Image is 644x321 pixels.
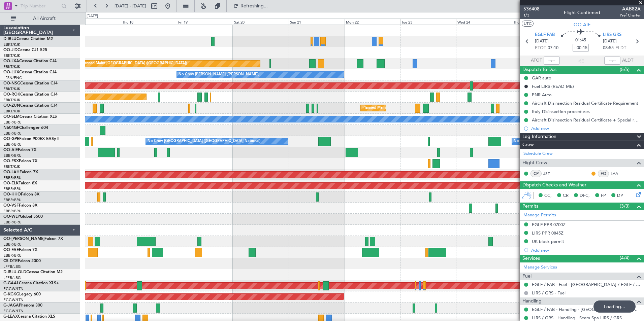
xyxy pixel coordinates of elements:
a: OO-ELKFalcon 8X [3,181,37,185]
a: N604GFChallenger 604 [3,126,48,130]
span: DP [617,192,623,199]
div: Fuel LIRS (READ ME) [532,83,574,89]
a: OO-GPEFalcon 900EX EASy II [3,137,59,141]
div: Thu 18 [121,19,177,25]
span: G-KGKG [3,292,19,296]
div: Mon 22 [345,19,400,25]
a: OO-VSFFalcon 8X [3,204,37,208]
span: CS-DTR [3,259,18,263]
a: EBBR/BRU [3,142,22,147]
span: All Aircraft [18,16,71,21]
span: [DATE] [603,38,617,45]
button: All Aircraft [7,13,73,24]
div: Thu 25 [512,19,568,25]
span: OO-ZUN [3,104,20,108]
span: EGLF FAB [535,32,555,38]
div: Flight Confirmed [564,9,600,16]
a: EBBR/BRU [3,242,22,247]
div: [DATE] [87,13,98,19]
a: EBBR/BRU [3,131,22,136]
a: OO-LUXCessna Citation CJ4 [3,70,57,74]
span: Fuel [522,273,532,280]
button: UTC [522,21,534,27]
div: Tue 23 [400,19,456,25]
span: (5/5) [620,66,630,73]
a: OO-[PERSON_NAME]Falcon 7X [3,237,63,241]
span: D-IBLU-OLD [3,270,26,274]
span: ELDT [615,45,626,51]
a: EBBR/BRU [3,153,22,158]
a: EBBR/BRU [3,209,22,214]
button: Refreshing... [230,1,270,11]
span: (4/4) [620,254,630,261]
a: EBKT/KJK [3,164,20,169]
span: 1/3 [523,12,540,18]
a: EBBR/BRU [3,198,22,203]
span: Crew [522,141,534,149]
a: EBKT/KJK [3,86,20,92]
a: JST [543,171,558,177]
span: Services [522,255,540,262]
a: OO-AIEFalcon 7X [3,148,36,152]
a: OO-LXACessna Citation CJ4 [3,59,57,63]
span: G-GAAL [3,281,19,285]
span: OO-GPE [3,137,19,141]
span: OO-VSF [3,204,19,208]
div: Italy Disinsection procedures [532,109,590,114]
span: AAB82A [620,5,641,12]
span: Handling [522,297,542,305]
a: EBBR/BRU [3,186,22,191]
span: CC, [544,192,552,199]
a: LIRS / GRS - Fuel [532,290,566,296]
a: OO-SLMCessna Citation XLS [3,115,57,119]
span: [DATE] [535,38,549,45]
a: Manage Services [523,264,557,271]
span: [DATE] - [DATE] [115,3,146,9]
a: EBBR/BRU [3,253,22,258]
span: Dispatch Checks and Weather [522,181,586,189]
span: Pref Charter [620,12,641,18]
span: Refreshing... [240,4,268,8]
a: EGLF / FAB - Handling - [GEOGRAPHIC_DATA] / EGLF / FAB [532,307,641,312]
a: LFPB/LBG [3,275,21,280]
div: Sun 21 [289,19,345,25]
span: OO-AIE [574,21,591,28]
span: DFC, [580,192,590,199]
span: CR [563,192,569,199]
span: 07:10 [548,45,558,51]
a: OO-FAEFalcon 7X [3,248,37,252]
a: D-IBLU-OLDCessna Citation M2 [3,270,63,274]
span: 01:45 [575,37,586,44]
div: EGLF PPR 0700Z [532,222,566,227]
div: Aircraft Disinsection Residual Certificate Requirement [532,100,638,106]
a: OO-FSXFalcon 7X [3,159,37,163]
span: LIRS GRS [603,32,621,38]
div: LIRS PPR 0845Z [532,230,563,236]
a: EGGW/LTN [3,309,24,314]
a: OO-LAHFalcon 7X [3,170,38,174]
div: No Crew [GEOGRAPHIC_DATA] ([GEOGRAPHIC_DATA] National) [514,136,626,146]
span: OO-[PERSON_NAME] [3,237,44,241]
div: CP [530,170,542,177]
span: Permits [522,203,538,210]
div: No Crew [PERSON_NAME] ([PERSON_NAME]) [179,70,259,80]
a: LAA [611,171,626,177]
div: Loading... [593,300,636,313]
a: D-IBLUCessna Citation M2 [3,37,53,41]
a: LFPB/LBG [3,264,21,269]
a: LIRS / GRS - Handling - Seam Spa LIRS / GRS [532,315,622,321]
span: G-LEAX [3,315,18,319]
span: OO-LUX [3,70,19,74]
span: 08:55 [603,45,614,51]
span: OO-SLM [3,115,20,119]
a: LFSN/ENC [3,75,22,80]
a: OO-HHOFalcon 8X [3,192,39,197]
div: Wed 24 [456,19,512,25]
a: OO-ZUNCessna Citation CJ4 [3,104,58,108]
span: OO-FSX [3,159,19,163]
div: No Crew [GEOGRAPHIC_DATA] ([GEOGRAPHIC_DATA] National) [148,136,260,146]
a: OO-WLPGlobal 5500 [3,215,43,219]
a: EBKT/KJK [3,64,20,69]
span: (3/3) [620,203,630,210]
div: Sat 20 [233,19,289,25]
